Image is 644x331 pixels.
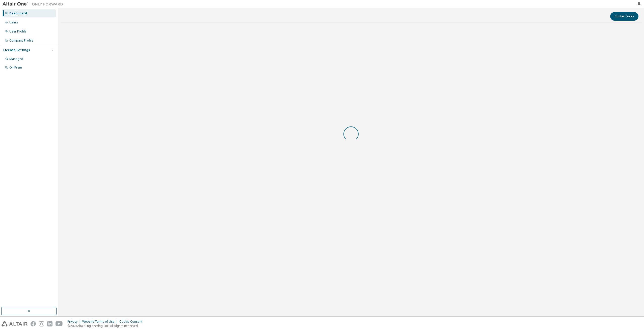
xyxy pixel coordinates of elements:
div: Website Terms of Use [82,320,119,324]
img: youtube.svg [56,321,63,326]
div: Users [9,20,18,24]
div: User Profile [9,29,26,34]
img: facebook.svg [31,321,36,326]
div: Managed [9,57,23,61]
div: Dashboard [9,11,27,15]
img: instagram.svg [39,321,44,326]
div: On Prem [9,65,22,70]
div: Cookie Consent [119,320,145,324]
div: Company Profile [9,39,33,43]
div: License Settings [3,48,30,52]
img: Altair One [3,2,66,7]
p: © 2025 Altair Engineering, Inc. All Rights Reserved. [67,324,145,328]
img: linkedin.svg [47,321,52,326]
button: Contact Sales [610,12,638,21]
div: Privacy [67,320,82,324]
img: altair_logo.svg [2,321,28,326]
